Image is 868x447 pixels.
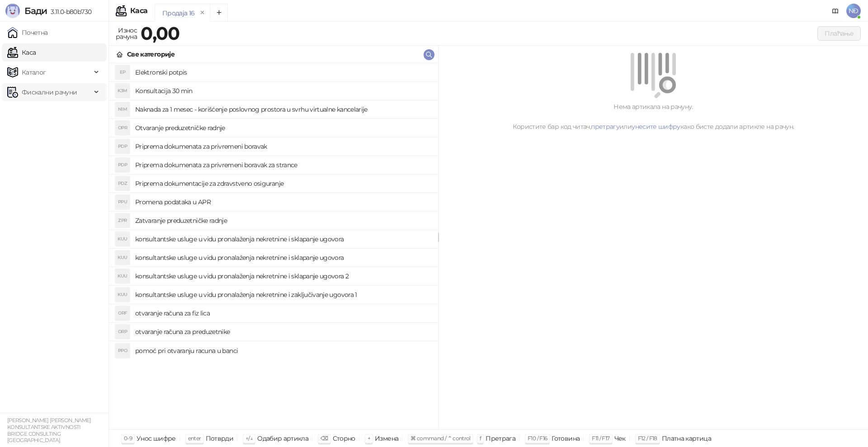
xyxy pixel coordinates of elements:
[632,122,680,131] a: унесите шифру
[115,195,130,209] div: PPU
[410,435,471,442] span: ⌘ command / ⌃ control
[115,176,130,191] div: PDZ
[115,139,130,154] div: PDP
[321,435,328,442] span: ⌫
[135,213,431,228] h4: Zatvaranje preduzetničke radnje
[137,433,176,444] div: Унос шифре
[638,435,657,442] span: F12 / F18
[828,4,843,18] a: Документација
[115,213,130,228] div: ZPR
[552,433,580,444] div: Готовина
[135,343,431,358] h4: pomoć pri otvaranju racuna u banci
[109,63,438,429] div: grid
[135,121,431,135] h4: Otvaranje preduzetničke radnje
[115,65,130,80] div: EP
[22,63,46,81] span: Каталог
[135,84,431,98] h4: Konsultacija 30 min
[846,4,861,18] span: NĐ
[375,433,398,444] div: Измена
[135,325,431,339] h4: otvaranje računa za preduzetnike
[591,122,619,131] a: претрагу
[124,435,132,442] span: 0-9
[135,306,431,320] h4: otvaranje računa za fiz lica
[135,232,431,246] h4: konsultantske usluge u vidu pronalaženja nekretnine i sklapanje ugovora
[486,433,515,444] div: Претрага
[368,435,370,442] span: +
[135,176,431,191] h4: Priprema dokumentacije za zdravstveno osiguranje
[115,158,130,172] div: PDP
[115,269,130,283] div: KUU
[127,49,175,59] div: Све категорије
[5,4,20,18] img: Logo
[528,435,547,442] span: F10 / F16
[130,7,147,14] div: Каса
[245,435,253,442] span: ↑/↓
[115,250,130,265] div: KUU
[135,102,431,117] h4: Naknada za 1 mesec - korišćenje poslovnog prostora u svrhu virtualne kancelarije
[47,8,91,16] span: 3.11.0-b80b730
[135,250,431,265] h4: konsultantske usluge u vidu pronalaženja nekretnine i sklapanje ugovora
[114,24,139,42] div: Износ рачуна
[817,26,861,41] button: Плаћање
[135,287,431,302] h4: konsultantske usluge u vidu pronalaženja nekretnine i zaključivanje ugovora 1
[141,22,179,44] strong: 0,00
[162,8,195,18] div: Продаја 16
[115,84,130,98] div: K3M
[592,435,609,442] span: F11 / F17
[115,343,130,358] div: PPO
[7,417,91,443] small: [PERSON_NAME] [PERSON_NAME] KONSULTANTSKE AKTIVNOSTI BRIDGE CONSULTING [GEOGRAPHIC_DATA]
[333,433,355,444] div: Сторно
[115,325,130,339] div: ORP
[24,5,47,16] span: Бади
[480,435,481,442] span: f
[7,24,48,42] a: Почетна
[115,232,130,246] div: KUU
[22,83,77,101] span: Фискални рачуни
[135,195,431,209] h4: Promena podataka u APR
[7,43,36,61] a: Каса
[115,102,130,117] div: N1M
[135,269,431,283] h4: konsultantske usluge u vidu pronalaženja nekretnine i sklapanje ugovora 2
[614,433,626,444] div: Чек
[115,287,130,302] div: KUU
[135,158,431,172] h4: Priprema dokumenata za privremeni boravak za strance
[197,9,208,17] button: remove
[135,139,431,154] h4: Priprema dokumenata za privremeni boravak
[115,121,130,135] div: OPR
[662,433,711,444] div: Платна картица
[206,433,234,444] div: Потврди
[449,102,857,132] div: Нема артикала на рачуну. Користите бар код читач, или како бисте додали артикле на рачун.
[188,435,201,442] span: enter
[135,65,431,80] h4: Elektronski potpis
[257,433,308,444] div: Одабир артикла
[115,306,130,320] div: ORF
[210,4,228,22] button: Add tab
